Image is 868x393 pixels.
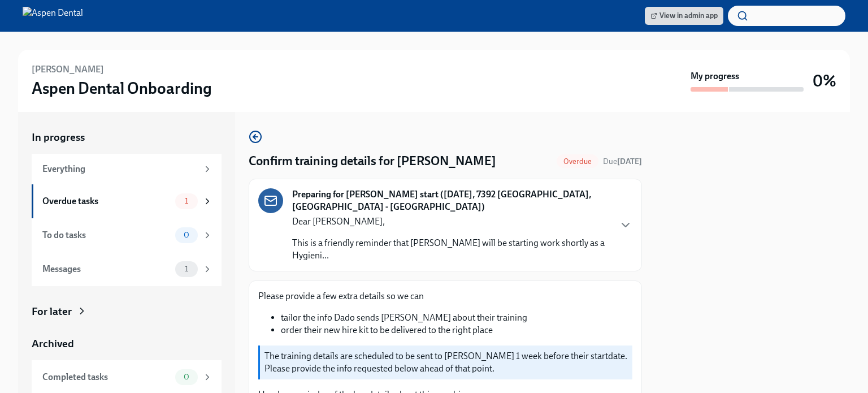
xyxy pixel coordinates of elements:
h3: Aspen Dental Onboarding [32,78,212,98]
h3: 0% [813,71,836,91]
a: In progress [32,130,222,145]
a: Archived [32,336,222,351]
a: To do tasks0 [32,218,222,252]
div: Completed tasks [42,371,171,383]
span: 1 [178,197,195,205]
p: The training details are scheduled to be sent to [PERSON_NAME] 1 week before their startdate. Ple... [264,350,628,375]
p: This is a friendly reminder that [PERSON_NAME] will be starting work shortly as a Hygieni... [292,237,610,262]
span: August 25th, 2025 10:00 [603,156,642,167]
div: For later [32,304,72,319]
a: Everything [32,154,222,184]
span: Due [603,157,642,166]
div: Everything [42,163,198,175]
span: Overdue [557,157,598,166]
div: Messages [42,263,171,275]
p: Dear [PERSON_NAME], [292,215,610,228]
div: Overdue tasks [42,195,171,208]
a: View in admin app [645,7,723,25]
li: tailor the info Dado sends [PERSON_NAME] about their training [281,312,632,324]
strong: My progress [691,70,739,83]
h4: Confirm training details for [PERSON_NAME] [249,153,496,170]
p: Please provide a few extra details so we can [258,290,632,303]
li: order their new hire kit to be delivered to the right place [281,324,632,336]
a: Overdue tasks1 [32,184,222,218]
img: Aspen Dental [23,7,83,25]
span: 0 [177,231,196,239]
a: For later [32,304,222,319]
strong: [DATE] [617,157,642,166]
div: To do tasks [42,229,171,241]
span: 1 [178,265,195,273]
h6: [PERSON_NAME] [32,63,104,76]
span: View in admin app [650,10,718,21]
strong: Preparing for [PERSON_NAME] start ([DATE], 7392 [GEOGRAPHIC_DATA], [GEOGRAPHIC_DATA] - [GEOGRAPHI... [292,188,610,213]
a: Messages1 [32,252,222,286]
span: 0 [177,373,196,381]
